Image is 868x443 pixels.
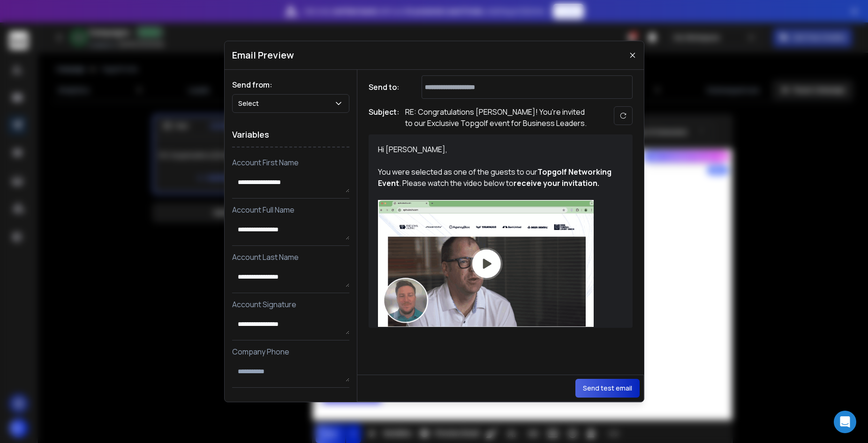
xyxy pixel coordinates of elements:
[369,106,400,129] h1: Subject:
[232,204,349,215] p: Account Full Name
[378,327,612,349] span: ☝️You were selected! Here is your Topgolf video invitation.
[378,167,613,188] strong: Topgolf Networking Event
[232,157,349,168] p: Account First Name
[513,178,599,188] strong: receive your invitation.
[238,99,263,108] p: Select
[575,379,640,398] button: Send test email
[232,122,349,148] h1: Variables
[232,299,349,310] p: Account Signature
[834,411,856,433] div: Open Intercom Messenger
[405,106,593,129] p: RE: Congratulations [PERSON_NAME]! You're invited to our Exclusive Topgolf event for Business Lea...
[369,81,406,93] h1: Send to:
[232,49,294,62] h1: Email Preview
[378,200,612,349] a: ☝️You were selected! Here is your Topgolf video invitation.[PERSON_NAME] - Watch Video
[232,79,349,90] h1: Send from:
[232,346,349,357] p: Company Phone
[232,251,349,263] p: Account Last Name
[378,144,612,155] div: Hi [PERSON_NAME],
[378,166,612,189] div: You were selected as one of the guests to our . Please watch the video below to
